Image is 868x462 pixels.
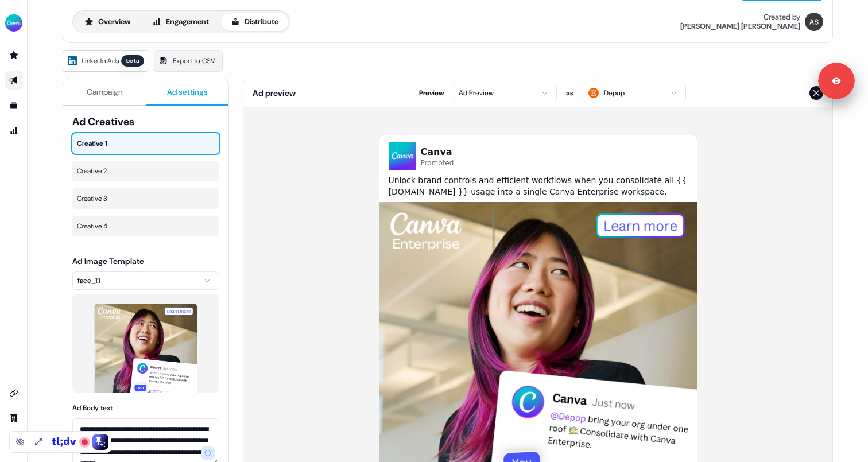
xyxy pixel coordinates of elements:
span: Ad preview [253,87,296,99]
span: Creative 4 [77,220,215,232]
div: [PERSON_NAME] [PERSON_NAME] [680,22,800,31]
a: LinkedIn Adsbeta [63,50,149,72]
img: Anna [805,13,823,31]
span: Preview [419,87,444,99]
a: Go to integrations [5,384,23,402]
button: Engagement [142,13,219,31]
span: LinkedIn Ads [82,55,119,67]
span: Export to CSV [173,55,215,67]
button: Distribute [221,13,288,31]
a: Go to attribution [5,122,23,140]
a: Go to prospects [5,46,23,64]
span: Unlock brand controls and efficient workflows when you consolidate all {{ [DOMAIN_NAME] }} usage ... [389,174,688,197]
a: Go to templates [5,96,23,115]
button: Close preview [809,86,823,100]
div: Created by [764,13,800,22]
span: Canva [421,145,454,159]
div: beta [121,55,144,67]
span: Ad Creatives [72,115,219,129]
a: Export to CSV [154,50,223,72]
button: Overview [75,13,140,31]
span: Creative 3 [77,193,215,204]
label: Ad Image Template [72,256,144,266]
a: Go to outbound experience [5,71,23,90]
label: Ad Body text [72,403,113,413]
a: Go to profile [5,434,23,453]
span: Creative 2 [77,165,215,177]
span: Campaign [87,86,123,98]
span: as [566,87,573,99]
a: Go to team [5,409,23,428]
span: Promoted [421,159,454,168]
span: Creative 1 [77,138,215,149]
span: Ad settings [167,86,208,98]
